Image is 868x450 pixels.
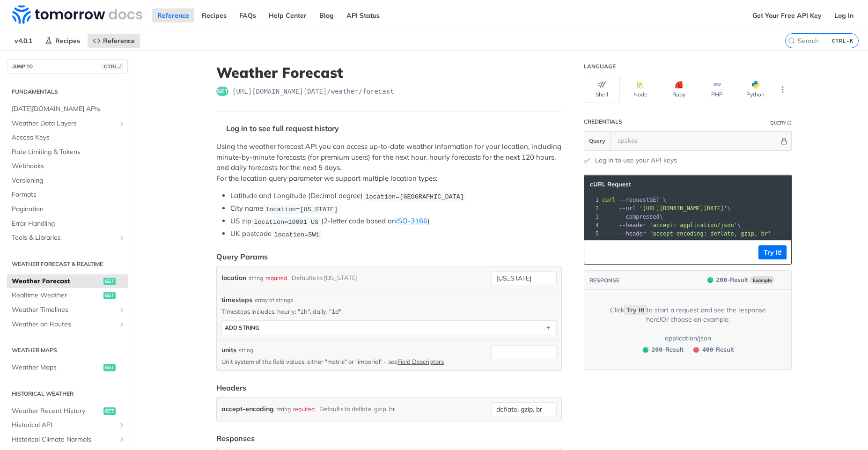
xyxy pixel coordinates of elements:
a: Formats [7,188,128,202]
a: Weather TimelinesShow subpages for Weather Timelines [7,303,128,317]
a: Blog [314,8,339,22]
button: Ruby [661,76,697,103]
div: - Result [716,275,748,285]
a: Help Center [264,8,312,22]
span: --header [619,222,646,229]
div: Query [770,119,786,126]
span: 200 [716,276,727,283]
button: Query [584,132,611,150]
span: \ [602,214,663,220]
a: Historical Climate NormalsShow subpages for Historical Climate Normals [7,433,128,447]
a: Recipes [197,8,232,22]
div: Responses [216,433,255,444]
span: 'accept: application/json' [649,222,737,229]
span: - Result [702,345,734,354]
span: 200 [707,277,713,283]
div: required [265,271,287,285]
button: Hide [779,136,789,146]
div: 2 [584,204,600,213]
div: array of strings [255,296,293,304]
div: ADD string [225,324,259,331]
div: Credentials [584,118,622,125]
label: accept-encoding [221,402,274,416]
div: 1 [584,196,600,204]
div: string [276,402,291,416]
span: Pagination [12,205,125,214]
a: Rate Limiting & Tokens [7,145,128,159]
li: UK postcode [230,229,562,239]
a: Log in to use your API keys [595,155,677,165]
a: ISO-3166 [396,216,427,225]
span: Realtime Weather [12,291,101,300]
a: Historical APIShow subpages for Historical API [7,418,128,432]
li: US zip (2-letter code based on ) [230,216,562,227]
button: Node [622,76,658,103]
span: 400 [702,346,713,353]
a: Versioning [7,174,128,188]
a: Access Keys [7,131,128,145]
span: get [103,364,116,371]
span: Formats [12,190,125,199]
span: get [103,407,116,415]
span: --request [619,197,649,203]
button: More Languages [776,82,790,96]
span: timesteps [221,295,252,305]
span: Weather Data Layers [12,119,116,128]
p: Timesteps includes: hourly: "1h", daily: "1d" [221,307,557,316]
div: Log in to see full request history [216,123,339,134]
h2: Historical Weather [7,390,128,398]
span: [DATE][DOMAIN_NAME] APIs [12,104,125,114]
a: Weather on RoutesShow subpages for Weather on Routes [7,317,128,332]
span: Weather on Routes [12,320,116,329]
div: 3 [584,213,600,221]
a: Error Handling [7,217,128,231]
a: Weather Data LayersShow subpages for Weather Data Layers [7,117,128,131]
button: PHP [699,76,735,103]
p: Unit system of the field values, either "metric" or "imperial" - see [221,357,487,366]
a: [DATE][DOMAIN_NAME] APIs [7,102,128,116]
li: City name [230,203,562,214]
div: Defaults to [US_STATE] [292,271,358,285]
button: Try It! [758,245,787,259]
a: FAQs [234,8,261,22]
span: 200 [652,346,662,353]
button: Shell [584,76,620,103]
a: API Status [341,8,385,22]
span: Weather Maps [12,363,101,372]
a: Reference [152,8,194,22]
span: Webhooks [12,162,125,171]
button: 200200-Result [638,345,687,354]
span: --compressed [619,214,660,220]
span: --url [619,205,636,212]
h2: Weather Forecast & realtime [7,260,128,268]
span: location=[GEOGRAPHIC_DATA] [365,193,464,200]
a: Weather Mapsget [7,361,128,375]
span: Historical Climate Normals [12,435,116,444]
a: Get Your Free API Key [747,8,827,22]
span: Error Handling [12,219,125,229]
button: Show subpages for Historical Climate Normals [118,436,125,443]
span: curl [602,197,616,203]
span: Query [589,137,605,145]
input: apikey [613,132,779,150]
a: Reference [88,34,140,48]
span: Weather Timelines [12,305,116,315]
a: Realtime Weatherget [7,288,128,302]
button: Python [737,76,773,103]
div: 5 [584,229,600,238]
a: Webhooks [7,159,128,173]
span: \ [602,205,731,212]
span: 'accept-encoding: deflate, gzip, br' [649,230,771,237]
div: application/json [665,333,711,343]
i: Information [787,121,792,125]
h1: Weather Forecast [216,64,562,81]
span: 200 [643,347,648,353]
label: location [221,271,246,285]
button: Show subpages for Historical API [118,421,125,429]
button: Show subpages for Weather on Routes [118,321,125,328]
kbd: CTRL-K [830,36,856,45]
span: location=[US_STATE] [265,206,338,213]
a: Log In [829,8,859,22]
button: ADD string [222,321,556,335]
span: Rate Limiting & Tokens [12,148,125,157]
